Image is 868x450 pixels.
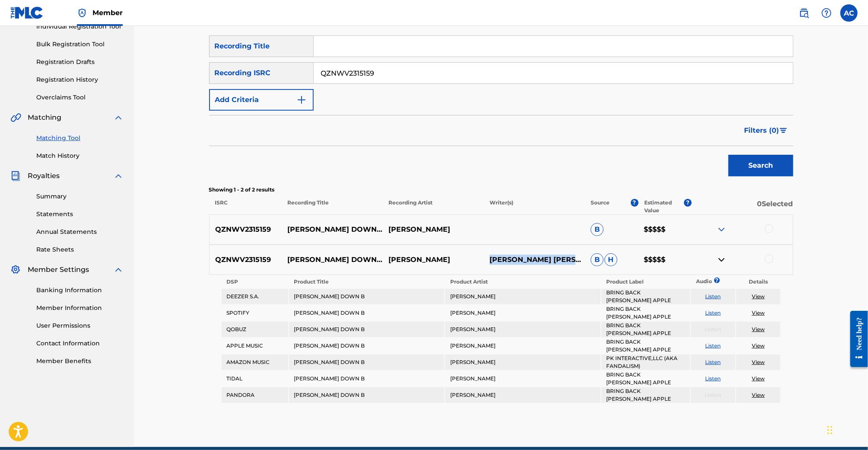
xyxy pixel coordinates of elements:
a: Bulk Registration Tool [36,40,124,49]
td: [PERSON_NAME] DOWN B [289,387,444,403]
a: Member Information [36,303,124,313]
img: search [799,8,809,18]
td: BRING BACK [PERSON_NAME] APPLE [601,322,690,337]
img: MLC Logo [10,6,44,19]
span: ? [631,199,639,207]
td: SPOTIFY [222,305,288,321]
p: Recording Title [281,199,382,214]
td: [PERSON_NAME] [445,305,600,321]
a: View [752,359,765,365]
td: QOBUZ [222,322,288,337]
p: Listen [691,326,735,333]
a: Listen [705,293,721,300]
td: TIDAL [222,371,288,386]
a: Listen [705,375,721,382]
td: [PERSON_NAME] DOWN B [289,338,444,354]
a: Listen [705,342,721,349]
a: Individual Registration Tool [36,22,124,31]
p: [PERSON_NAME] DOWN B [282,255,383,265]
div: Drag [827,417,833,443]
p: Audio [691,278,701,285]
a: Matching Tool [36,134,124,143]
td: AMAZON MUSIC [222,354,288,370]
a: Contact Information [36,339,124,348]
a: Statements [36,210,124,219]
span: ? [717,278,717,283]
td: [PERSON_NAME] DOWN B [289,289,444,304]
iframe: Resource Center [844,304,868,373]
p: Listen [691,391,735,399]
span: Filters ( 0 ) [744,125,779,136]
p: $$$$$ [638,224,692,235]
div: Help [818,4,835,22]
a: Summary [36,192,124,201]
p: ISRC [209,199,282,214]
a: Registration Drafts [36,57,124,67]
div: User Menu [840,4,858,22]
span: Member [92,8,123,18]
img: contract [716,255,727,265]
td: BRING BACK [PERSON_NAME] APPLE [601,371,690,386]
a: View [752,342,765,349]
td: BRING BACK [PERSON_NAME] APPLE [601,387,690,403]
td: [PERSON_NAME] [445,387,600,403]
span: H [604,253,617,266]
img: expand [113,171,124,181]
th: Product Title [289,276,444,288]
span: ? [684,199,692,207]
a: Match History [36,151,124,160]
p: [PERSON_NAME] [383,255,484,265]
a: Member Benefits [36,357,124,366]
a: View [752,310,765,316]
td: BRING BACK [PERSON_NAME] APPLE [601,338,690,354]
a: View [752,375,765,382]
img: Top Rightsholder [77,8,87,18]
img: expand [113,265,124,275]
a: View [752,326,765,332]
a: Listen [705,359,721,365]
p: [PERSON_NAME] [383,224,484,235]
p: Writer(s) [484,199,585,214]
button: Add Criteria [209,89,314,111]
th: Product Artist [445,276,600,288]
form: Search Form [209,35,793,181]
th: Details [736,276,781,288]
a: Annual Statements [36,227,124,236]
span: Matching [28,112,61,123]
td: DEEZER S.A. [222,289,288,304]
td: [PERSON_NAME] [445,354,600,370]
td: APPLE MUSIC [222,338,288,354]
p: [PERSON_NAME] [PERSON_NAME] [484,255,585,265]
span: Royalties [28,171,60,181]
td: BRING BACK [PERSON_NAME] APPLE [601,305,690,321]
a: Listen [705,310,721,316]
td: [PERSON_NAME] DOWN B [289,322,444,337]
button: Search [728,155,793,176]
p: Showing 1 - 2 of 2 results [209,186,793,194]
td: [PERSON_NAME] DOWN B [289,354,444,370]
td: BRING BACK [PERSON_NAME] APPLE [601,289,690,304]
td: [PERSON_NAME] [445,289,600,304]
button: Filters (0) [739,120,793,141]
p: Estimated Value [644,199,684,214]
a: View [752,293,765,300]
p: Recording Artist [383,199,484,214]
a: Rate Sheets [36,245,124,254]
th: Product Label [601,276,690,288]
p: Source [591,199,610,214]
th: DSP [222,276,288,288]
td: [PERSON_NAME] DOWN B [289,305,444,321]
span: B [591,253,604,266]
a: View [752,392,765,398]
a: Overclaims Tool [36,93,124,102]
td: [PERSON_NAME] [445,338,600,354]
td: PK INTERACTIVE,LLC (AKA FANDALISM) [601,354,690,370]
td: [PERSON_NAME] [445,322,600,337]
img: help [821,8,832,18]
div: Chat Widget [825,409,868,450]
p: $$$$$ [638,255,692,265]
p: 0 Selected [692,199,793,214]
a: Banking Information [36,286,124,295]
